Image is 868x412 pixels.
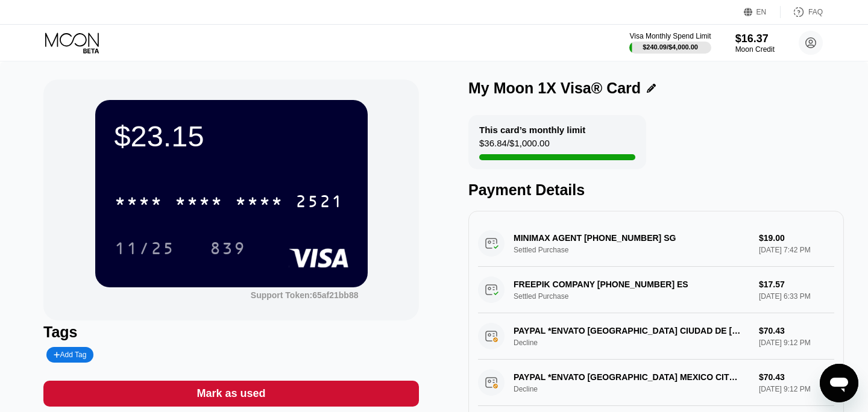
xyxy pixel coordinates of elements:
[808,8,823,16] div: FAQ
[744,6,781,18] div: EN
[115,119,348,153] div: $23.15
[468,181,844,199] div: Payment Details
[54,351,86,359] div: Add Tag
[735,33,775,54] div: $16.37Moon Credit
[46,347,93,363] div: Add Tag
[115,240,175,260] div: 11/25
[295,193,344,213] div: 2521
[251,290,359,300] div: Support Token:65af21bb88
[735,33,775,45] div: $16.37
[479,138,550,154] div: $36.84 / $1,000.00
[820,364,858,402] iframe: Button to launch messaging window
[735,45,775,54] div: Moon Credit
[43,381,419,407] div: Mark as used
[479,125,585,135] div: This card’s monthly limit
[468,80,641,97] div: My Moon 1X Visa® Card
[43,323,419,341] div: Tags
[756,8,767,16] div: EN
[629,32,711,54] div: Visa Monthly Spend Limit$240.09/$4,000.00
[629,32,711,40] div: Visa Monthly Spend Limit
[781,6,823,18] div: FAQ
[197,387,265,401] div: Mark as used
[201,233,255,263] div: 839
[251,290,359,300] div: Support Token: 65af21bb88
[210,240,246,260] div: 839
[105,233,184,263] div: 11/25
[643,43,698,51] div: $240.09 / $4,000.00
